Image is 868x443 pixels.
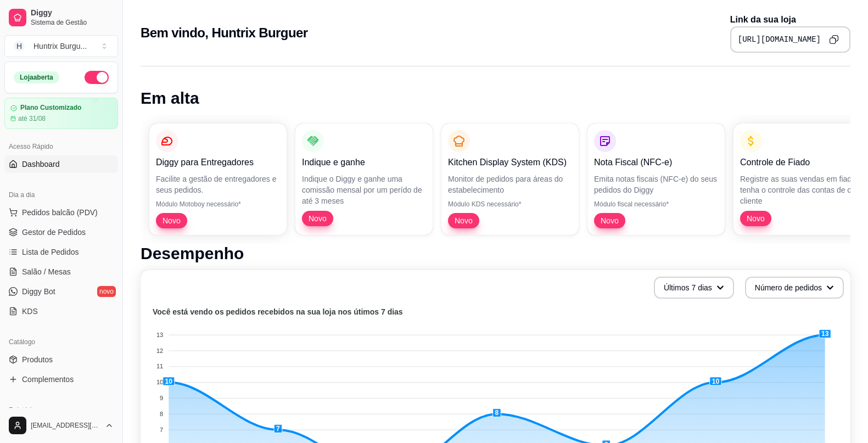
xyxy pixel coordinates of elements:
a: Gestor de Pedidos [4,223,118,241]
span: Novo [304,213,331,224]
a: Dashboard [4,155,118,173]
div: Acesso Rápido [4,138,118,155]
h2: Bem vindo, Huntrix Burguer [141,24,307,42]
a: KDS [4,302,118,320]
article: Plano Customizado [20,104,81,112]
span: Diggy Bot [22,286,55,297]
a: DiggySistema de Gestão [4,4,118,31]
text: Você está vendo os pedidos recebidos na sua loja nos útimos 7 dias [153,307,403,316]
button: Nota Fiscal (NFC-e)Emita notas fiscais (NFC-e) do seus pedidos do DiggyMódulo fiscal necessário*Novo [587,124,725,235]
p: Kitchen Display System (KDS) [448,156,572,169]
span: Novo [158,215,185,226]
article: até 31/08 [18,114,46,123]
a: Plano Customizadoaté 31/08 [4,98,118,129]
p: Módulo Motoboy necessário* [156,200,280,209]
p: Controle de Fiado [740,156,864,169]
pre: [URL][DOMAIN_NAME] [738,34,821,45]
div: Catálogo [4,333,118,351]
h1: Desempenho [141,244,850,263]
span: Produtos [22,354,53,365]
span: Lista de Pedidos [22,246,79,257]
tspan: 13 [156,332,163,338]
p: Link da sua loja [730,13,850,26]
span: Novo [742,213,769,224]
button: Kitchen Display System (KDS)Monitor de pedidos para áreas do estabelecimentoMódulo KDS necessário... [441,124,579,235]
p: Módulo KDS necessário* [448,200,572,209]
tspan: 12 [156,347,163,354]
p: Diggy para Entregadores [156,156,280,169]
span: Complementos [22,374,74,385]
a: Produtos [4,351,118,368]
span: Pedidos balcão (PDV) [22,207,98,218]
button: Alterar Status [85,71,109,84]
p: Nota Fiscal (NFC-e) [594,156,718,169]
p: Indique o Diggy e ganhe uma comissão mensal por um perído de até 3 meses [302,173,426,206]
button: [EMAIL_ADDRESS][DOMAIN_NAME] [4,412,118,439]
a: Complementos [4,371,118,388]
span: Diggy [31,8,114,18]
p: Monitor de pedidos para áreas do estabelecimento [448,173,572,195]
p: Módulo fiscal necessário* [594,200,718,209]
tspan: 7 [160,427,163,433]
span: KDS [22,306,38,317]
span: Gestor de Pedidos [22,227,86,238]
div: Huntrix Burgu ... [33,41,87,52]
p: Facilite a gestão de entregadores e seus pedidos. [156,173,280,195]
button: Últimos 7 dias [654,277,734,299]
tspan: 10 [156,379,163,385]
div: Dia a dia [4,186,118,204]
a: Diggy Botnovo [4,283,118,300]
span: Salão / Mesas [22,266,71,277]
tspan: 9 [160,395,163,401]
button: Copy to clipboard [825,31,843,48]
a: Salão / Mesas [4,263,118,281]
button: Diggy para EntregadoresFacilite a gestão de entregadores e seus pedidos.Módulo Motoboy necessário... [149,124,287,235]
span: H [14,41,25,52]
span: Relatórios [9,406,38,414]
button: Número de pedidos [745,277,844,299]
button: Indique e ganheIndique o Diggy e ganhe uma comissão mensal por um perído de até 3 mesesNovo [295,124,433,235]
tspan: 8 [160,411,163,417]
button: Pedidos balcão (PDV) [4,204,118,221]
h1: Em alta [141,88,850,108]
button: Select a team [4,35,118,57]
span: Sistema de Gestão [31,18,114,27]
span: [EMAIL_ADDRESS][DOMAIN_NAME] [31,421,100,430]
span: Novo [596,215,623,226]
tspan: 11 [156,363,163,369]
p: Registre as suas vendas em fiado e tenha o controle das contas de cada cliente [740,173,864,206]
div: Loja aberta [14,71,59,83]
span: Novo [450,215,477,226]
span: Dashboard [22,159,60,170]
a: Lista de Pedidos [4,243,118,261]
p: Emita notas fiscais (NFC-e) do seus pedidos do Diggy [594,173,718,195]
p: Indique e ganhe [302,156,426,169]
